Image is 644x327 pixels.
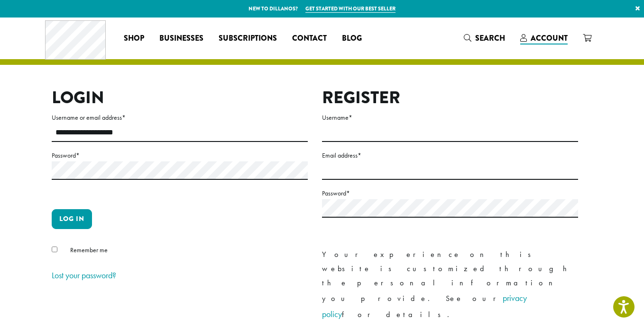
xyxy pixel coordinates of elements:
[305,5,396,13] a: Get started with our best seller
[52,209,92,229] button: Log in
[322,88,578,108] h2: Register
[322,187,578,199] label: Password
[116,31,152,46] a: Shop
[52,112,308,124] label: Username or email address
[52,270,116,281] a: Lost your password?
[456,30,513,46] a: Search
[475,33,505,44] span: Search
[219,33,277,44] span: Subscriptions
[322,247,578,322] p: Your experience on this website is customized through the personal information you provide. See o...
[322,292,527,319] a: privacy policy
[52,88,308,108] h2: Login
[322,112,578,124] label: Username
[531,33,568,44] span: Account
[52,150,308,161] label: Password
[342,33,362,44] span: Blog
[70,246,108,254] span: Remember me
[124,33,144,44] span: Shop
[159,33,203,44] span: Businesses
[322,150,578,161] label: Email address
[292,33,327,44] span: Contact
